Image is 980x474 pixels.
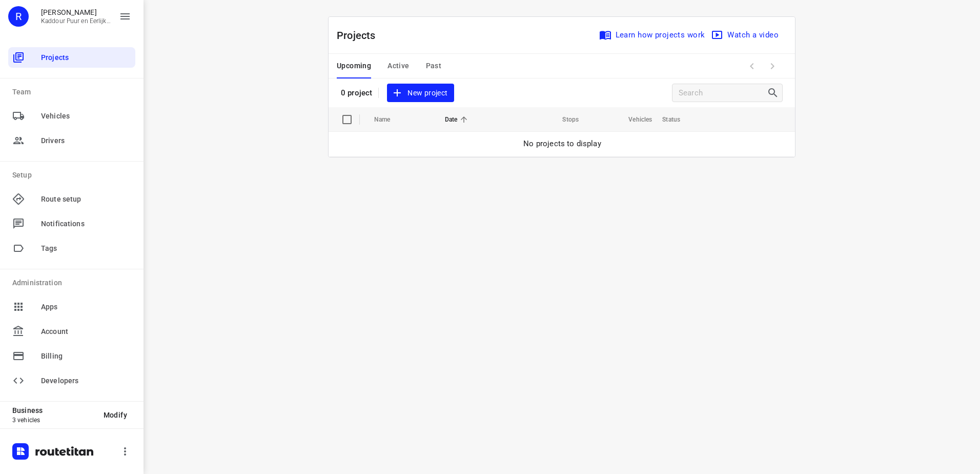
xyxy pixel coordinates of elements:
span: Past [426,60,442,72]
div: Route setup [8,189,135,209]
button: Modify [95,406,135,424]
p: Setup [12,170,135,181]
p: Kaddour Puur en Eerlijk Vlees B.V. [41,17,111,25]
span: Route setup [41,194,131,205]
div: Developers [8,370,135,391]
div: R [8,6,29,27]
button: New project [387,84,454,103]
span: New project [393,87,447,100]
span: Active [387,60,409,72]
span: Projects [41,52,131,63]
span: Account [41,326,131,337]
div: Notifications [8,213,135,234]
span: Tags [41,243,131,254]
div: Projects [8,47,135,68]
p: 3 vehicles [12,417,95,424]
div: Search [767,87,782,99]
div: Vehicles [8,106,135,126]
div: Apps [8,297,135,317]
span: Upcoming [337,60,371,72]
div: Account [8,321,135,342]
p: Team [12,87,135,97]
p: Administration [12,278,135,288]
div: Tags [8,238,135,259]
input: Search projects [679,85,767,101]
span: Date [445,113,471,126]
span: Next Page [762,56,783,76]
p: Projects [337,28,384,43]
span: Vehicles [41,111,131,122]
span: Notifications [41,219,131,229]
span: Name [374,113,404,126]
p: Business [12,406,95,414]
span: Stops [549,113,579,126]
span: Drivers [41,135,131,146]
span: Apps [41,302,131,312]
span: Status [662,113,693,126]
span: Modify [104,411,127,419]
div: Billing [8,346,135,366]
span: Previous Page [742,56,762,76]
span: Billing [41,351,131,362]
span: Developers [41,376,131,386]
p: Rachid Kaddour [41,8,111,16]
div: Drivers [8,130,135,151]
span: Vehicles [615,113,652,126]
p: 0 project [341,88,372,97]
